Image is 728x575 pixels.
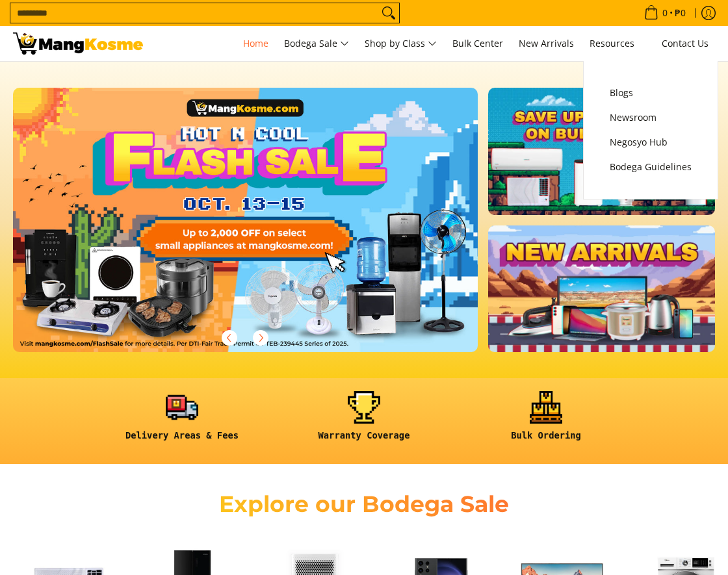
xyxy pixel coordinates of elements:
a: <h6><strong>Bulk Ordering</strong></h6> [461,391,630,451]
span: Shop by Class [365,36,437,52]
span: 0 [660,8,669,18]
span: Home [243,37,268,49]
span: New Arrivals [519,37,574,49]
a: Resources [583,26,653,61]
span: Newsroom [610,110,692,126]
a: Shop by Class [358,26,443,61]
span: Resources [590,36,646,52]
a: Bodega Guidelines [603,155,698,179]
span: ₱0 [673,8,688,18]
nav: Main Menu [156,26,715,61]
span: Bodega Guidelines [610,159,692,175]
span: Bulk Center [452,37,503,49]
button: Next [246,324,275,352]
h2: Explore our Bodega Sale [192,490,536,518]
a: Bodega Sale [278,26,356,61]
button: Previous [215,324,244,352]
a: New Arrivals [512,26,580,61]
a: Newsroom [603,105,698,130]
span: • [640,6,690,20]
a: Home [237,26,275,61]
a: Blogs [603,81,698,105]
button: Search [378,3,399,23]
span: Contact Us [662,37,708,49]
img: Mang Kosme: Your Home Appliances Warehouse Sale Partner! [13,32,143,55]
a: Bulk Center [446,26,510,61]
a: Contact Us [655,26,715,61]
a: More [13,88,519,373]
a: <h6><strong>Warranty Coverage</strong></h6> [279,391,448,451]
a: Negosyo Hub [603,130,698,155]
a: <h6><strong>Delivery Areas & Fees</strong></h6> [97,391,266,451]
span: Negosyo Hub [610,134,692,151]
span: Blogs [610,85,692,101]
span: Bodega Sale [284,36,349,52]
